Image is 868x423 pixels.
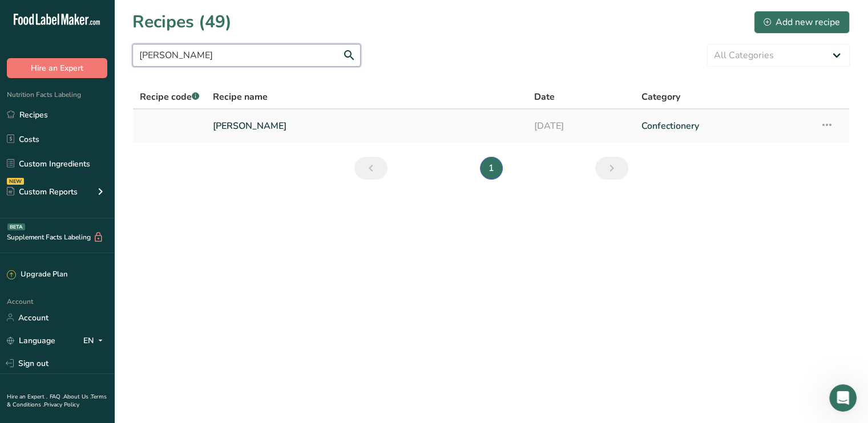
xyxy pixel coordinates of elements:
input: Search for recipe [132,44,361,67]
a: Terms & Conditions . [7,393,107,409]
h1: Recipes (49) [132,9,232,35]
div: Add new recipe [764,15,840,29]
a: Next page [595,157,628,180]
a: Confectionery [641,114,806,138]
span: Date [534,90,555,104]
div: EN [83,333,107,347]
div: Custom Reports [7,186,78,198]
a: Privacy Policy [44,401,79,409]
a: Language [7,331,55,351]
a: Previous page [354,157,387,180]
button: Hire an Expert [7,58,107,78]
iframe: Intercom live chat [829,384,857,412]
span: Recipe name [213,90,268,104]
span: Category [641,90,680,104]
a: Hire an Expert . [7,393,47,401]
div: Upgrade Plan [7,269,67,280]
button: Add new recipe [754,11,850,34]
div: BETA [7,223,25,230]
a: [PERSON_NAME] [213,114,520,138]
div: NEW [7,178,24,185]
a: FAQ . [50,393,63,401]
span: Recipe code [140,91,199,103]
a: About Us . [63,393,91,401]
a: [DATE] [534,114,628,138]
